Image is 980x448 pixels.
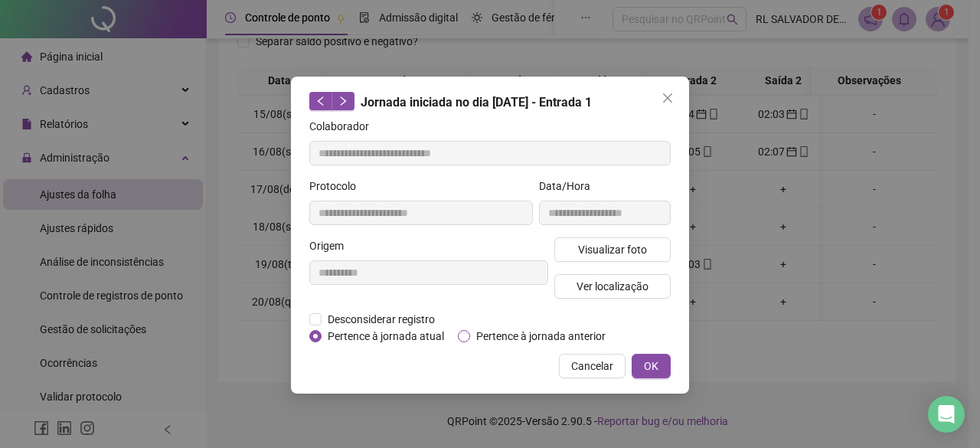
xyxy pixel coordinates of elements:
[661,92,674,104] span: close
[554,237,671,262] button: Visualizar foto
[632,354,671,378] button: OK
[309,178,366,195] label: Protocolo
[309,237,354,254] label: Origem
[554,274,671,299] button: Ver localização
[559,354,626,378] button: Cancelar
[928,396,965,433] div: Open Intercom Messenger
[470,328,612,345] span: Pertence à jornada anterior
[309,118,379,135] label: Colaborador
[655,86,680,110] button: Close
[332,92,354,110] button: right
[338,96,348,106] span: right
[644,358,658,374] span: OK
[309,92,671,112] div: Jornada iniciada no dia [DATE] - Entrada 1
[322,328,450,345] span: Pertence à jornada atual
[577,278,648,295] span: Ver localização
[571,358,613,374] span: Cancelar
[315,96,326,106] span: left
[539,178,600,195] label: Data/Hora
[578,241,647,258] span: Visualizar foto
[322,311,441,328] span: Desconsiderar registro
[309,92,332,110] button: left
